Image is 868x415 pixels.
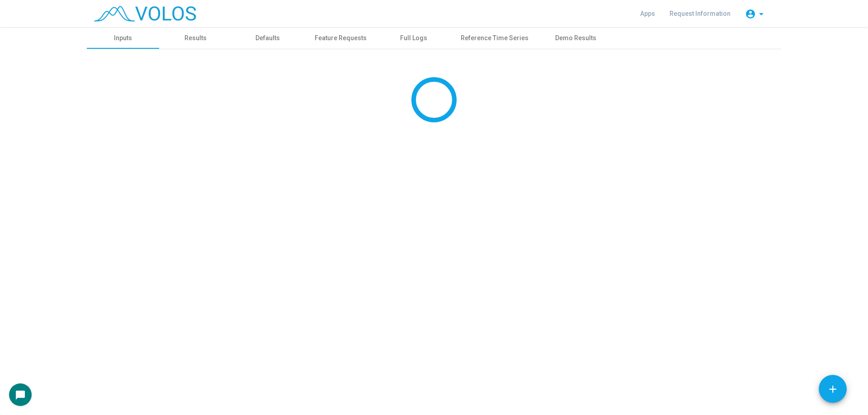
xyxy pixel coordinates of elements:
a: Request Information [662,5,738,22]
div: Reference Time Series [461,33,528,43]
mat-icon: account_circle [745,9,756,19]
mat-icon: chat_bubble [15,390,26,401]
span: Request Information [670,10,731,17]
div: Full Logs [400,33,427,43]
span: Apps [640,10,655,17]
div: Defaults [255,33,280,43]
div: Demo Results [555,33,596,43]
div: Inputs [114,33,132,43]
div: Feature Requests [315,33,367,43]
a: Apps [633,5,662,22]
button: Add icon [819,375,847,403]
mat-icon: add [827,383,839,395]
div: Results [184,33,207,43]
mat-icon: arrow_drop_down [756,9,767,19]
